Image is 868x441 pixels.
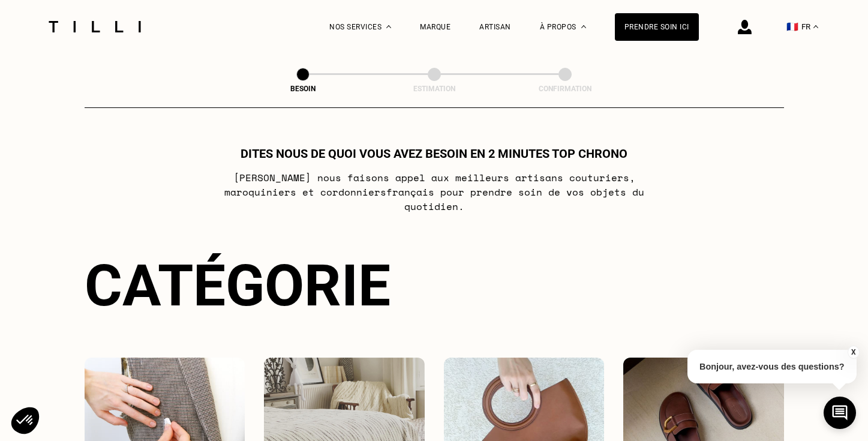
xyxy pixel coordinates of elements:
a: Marque [420,23,450,31]
img: menu déroulant [813,25,818,28]
span: 🇫🇷 [786,21,798,32]
img: Menu déroulant à propos [581,25,586,28]
button: X [847,346,859,359]
p: Bonjour, avez-vous des questions? [687,350,857,383]
a: Artisan [479,23,511,31]
div: Confirmation [505,85,625,93]
img: icône connexion [738,20,752,34]
img: Menu déroulant [386,25,391,28]
a: Prendre soin ici [615,13,699,41]
img: Logo du service de couturière Tilli [44,21,145,32]
div: Catégorie [85,252,784,319]
h1: Dites nous de quoi vous avez besoin en 2 minutes top chrono [241,146,627,161]
div: Estimation [374,85,494,93]
p: [PERSON_NAME] nous faisons appel aux meilleurs artisans couturiers , maroquiniers et cordonniers ... [196,170,672,214]
div: Besoin [243,85,363,93]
